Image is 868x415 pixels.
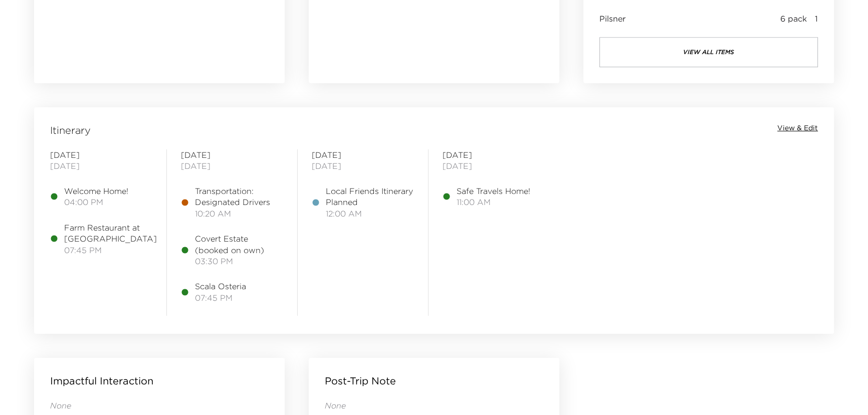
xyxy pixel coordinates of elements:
[195,233,283,256] span: Covert Estate (booked on own)
[64,245,157,256] span: 07:45 PM
[443,149,545,160] span: [DATE]
[599,13,625,24] span: Pilsner
[325,400,543,411] p: None
[195,281,246,292] span: Scala Osteria
[312,149,414,160] span: [DATE]
[457,185,530,196] span: Safe Travels Home!
[325,374,396,388] p: Post-Trip Note
[64,196,128,207] span: 04:00 PM
[181,149,283,160] span: [DATE]
[195,292,246,303] span: 07:45 PM
[312,160,414,171] span: [DATE]
[181,160,283,171] span: [DATE]
[64,185,128,196] span: Welcome Home!
[815,13,818,37] span: 1
[195,256,283,267] span: 03:30 PM
[457,196,530,207] span: 11:00 AM
[64,222,157,245] span: Farm Restaurant at [GEOGRAPHIC_DATA]
[195,208,283,219] span: 10:20 AM
[326,185,414,208] span: Local Friends Itinerary Planned
[50,400,269,411] p: None
[50,160,152,171] span: [DATE]
[599,37,818,67] button: view all items
[50,123,91,137] span: Itinerary
[443,160,545,171] span: [DATE]
[50,149,152,160] span: [DATE]
[326,208,414,219] span: 12:00 AM
[195,185,283,208] span: Transportation: Designated Drivers
[50,374,153,388] p: Impactful Interaction
[777,123,818,133] button: View & Edit
[780,13,807,37] span: 6 pack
